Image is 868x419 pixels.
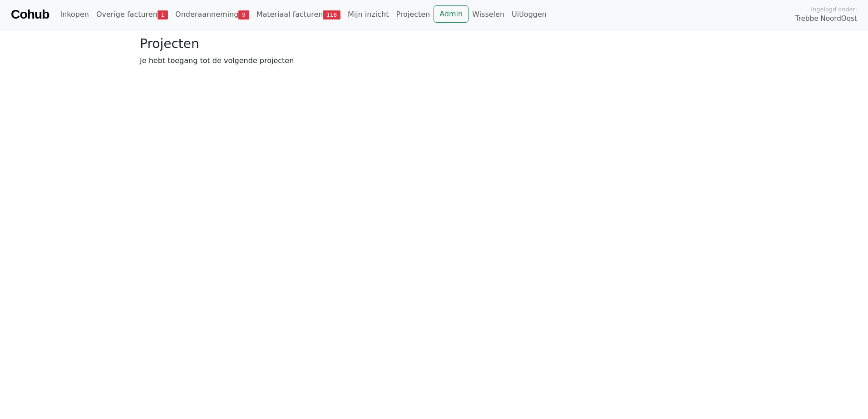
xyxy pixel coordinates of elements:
a: Uitloggen [508,5,550,24]
a: Materiaal facturen118 [253,5,344,24]
h3: Projecten [140,36,728,52]
a: Projecten [392,5,434,24]
span: Ingelogd onder: [811,5,857,14]
p: Je hebt toegang tot de volgende projecten [140,55,728,66]
a: Admin [434,5,469,23]
a: Cohub [11,4,49,25]
a: Overige facturen1 [93,5,172,24]
a: Mijn inzicht [344,5,393,24]
span: 118 [323,10,340,19]
a: Inkopen [56,5,92,24]
span: Trebbe NoordOost [795,14,857,24]
a: Wisselen [469,5,508,24]
span: 9 [238,10,249,19]
a: Onderaanneming9 [172,5,253,24]
span: 1 [158,10,168,19]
